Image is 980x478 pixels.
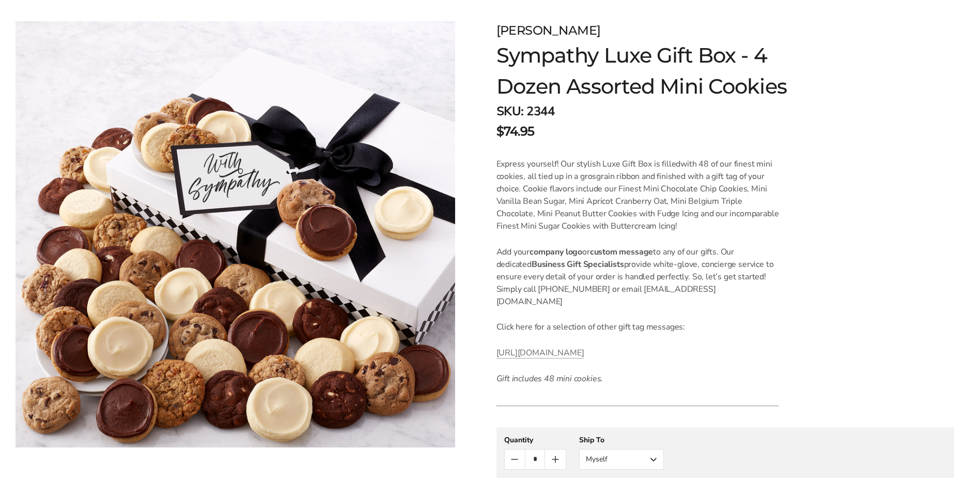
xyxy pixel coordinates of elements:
div: Quantity [504,435,566,445]
span: Add your [496,246,530,258]
p: with 48 of our finest mini cookies, all tied up in a grosgrain ribbon and finished with a gift ta... [496,158,779,232]
h1: Sympathy Luxe Gift Box - 4 Dozen Assorted Mini Cookies [496,40,826,102]
span: custom message [590,246,654,258]
div: [PERSON_NAME] [496,21,826,40]
span: provide white-glove, concierge service to ensure every detail of your order is handled perfectly.... [496,259,774,307]
input: Quantity [525,450,545,469]
span: Business Gift Specialists [532,259,624,270]
a: [URL][DOMAIN_NAME] [496,347,584,358]
strong: SKU: [496,103,524,119]
span: company logo [530,246,582,258]
span: to any of our gifts. Our dedicated [496,246,734,270]
button: Myself [579,449,664,470]
div: Ship To [579,435,664,445]
span: or [582,246,590,258]
span: 2344 [526,103,554,119]
button: Count minus [505,450,525,469]
iframe: Sign Up via Text for Offers [8,439,107,470]
button: Count plus [545,450,565,469]
img: Sympathy Luxe Gift Box - 4 Dozen Assorted Mini Cookies [15,21,455,447]
span: Express yourself! Our stylish Luxe Gift Box is filled [496,158,681,170]
span: $74.95 [496,122,535,141]
span: Click here for a selection of other gift tag messages: [496,321,686,333]
em: Gift includes 48 mini cookies. [496,373,603,384]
